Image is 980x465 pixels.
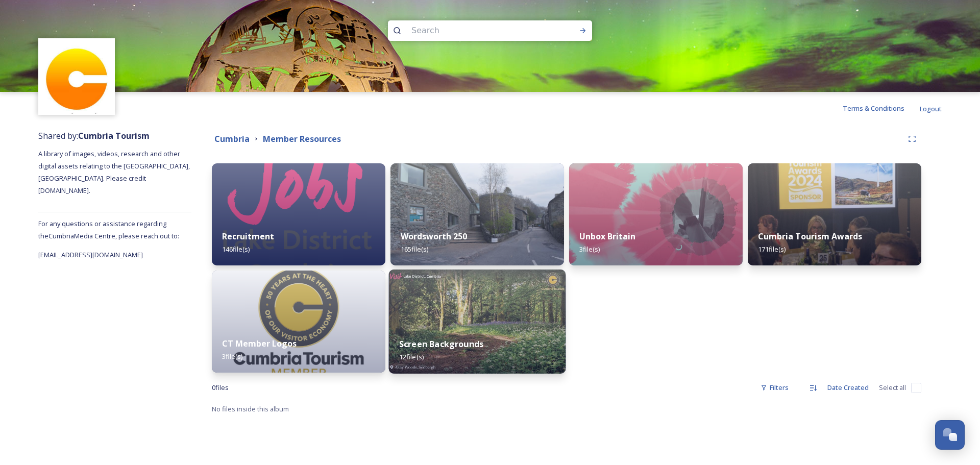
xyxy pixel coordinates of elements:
[406,19,546,42] input: Search
[755,378,794,398] div: Filters
[822,378,874,398] div: Date Created
[263,133,341,144] strong: Member Resources
[38,149,191,195] span: A library of images, videos, research and other digital assets relating to the [GEOGRAPHIC_DATA],...
[390,163,564,265] img: Lakes%2520Cumbria%2520Tourism1115.jpg
[222,244,250,254] span: 146 file(s)
[212,383,229,393] span: 0 file s
[214,133,250,144] strong: Cumbria
[78,130,150,141] strong: Cumbria Tourism
[401,244,428,254] span: 165 file(s)
[40,40,114,114] img: images.jpg
[879,383,906,393] span: Select all
[222,338,297,349] strong: CT Member Logos
[38,130,150,141] span: Shared by:
[748,163,921,265] img: DSC_3211.jpg
[222,231,274,242] strong: Recruitment
[569,163,743,265] img: Cumbria_Leeds.jpg
[212,271,385,373] img: 3a181570-2210-4601-848b-e9076d7411dd.jpg
[935,420,965,450] button: Open Chat
[399,352,424,361] span: 12 file(s)
[389,270,566,374] img: 8e513149-3a66-425f-b6f5-057392f7f4bc.jpg
[401,231,467,242] strong: Wordsworth 250
[212,163,385,265] img: jobs-logo-pink-grey-square.png
[222,352,242,361] span: 3 file(s)
[579,244,600,254] span: 3 file(s)
[38,219,179,240] span: For any questions or assistance regarding the Cumbria Media Centre, please reach out to:
[399,338,483,350] strong: Screen Backgrounds
[38,250,143,259] span: [EMAIL_ADDRESS][DOMAIN_NAME]
[843,102,920,114] a: Terms & Conditions
[843,104,904,113] span: Terms & Conditions
[758,231,862,242] strong: Cumbria Tourism Awards
[212,404,289,413] span: No files inside this album
[758,244,786,254] span: 171 file(s)
[920,104,942,113] span: Logout
[579,231,635,242] strong: Unbox Britain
